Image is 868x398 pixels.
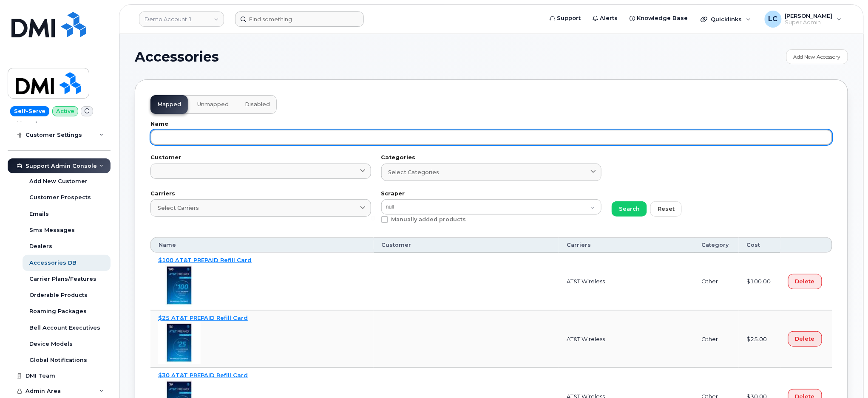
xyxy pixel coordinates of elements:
[795,335,815,343] span: Delete
[158,204,199,212] span: Select Carriers
[371,216,375,220] input: Manually added products
[158,322,201,364] img: thumb_accessories-74911-100x160.jpg
[739,310,780,368] td: $25.00
[795,277,815,285] span: Delete
[197,101,229,108] span: Unmapped
[694,253,739,310] td: Other
[381,191,602,197] label: Scraper
[381,216,602,227] div: Products with null or empty string values in scraper field. Please, uncheck if you want to search...
[788,331,822,347] button: Delete
[788,274,822,289] button: Delete
[135,51,219,63] span: Accessories
[150,121,832,127] label: Name
[374,237,559,253] th: Customer
[559,310,694,368] td: AT&T Wireless
[694,237,739,253] th: Category
[694,310,739,368] td: Other
[158,257,252,263] a: $100 AT&T PREPAID Refill Card
[150,237,374,253] th: Name
[650,201,682,217] button: Reset
[739,237,780,253] th: Cost
[150,199,371,217] a: Select Carriers
[150,155,371,161] label: Customer
[158,372,248,378] a: $30 AT&T PREPAID Refill Card
[245,101,270,108] span: Disabled
[739,253,780,310] td: $100.00
[559,237,694,253] th: Carriers
[658,205,675,213] span: Reset
[389,168,440,176] span: Select Categories
[158,264,201,307] img: thumb_accessories-40899-100x160.jpg
[150,191,371,197] label: Carriers
[786,49,848,64] a: Add New Accessory
[158,314,248,321] a: $25 AT&T PREPAID Refill Card
[619,205,640,213] span: Search
[381,164,602,181] a: Select Categories
[391,216,466,223] span: Manually added products
[559,253,694,310] td: AT&T Wireless
[612,201,647,217] button: Search
[381,155,602,161] label: Categories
